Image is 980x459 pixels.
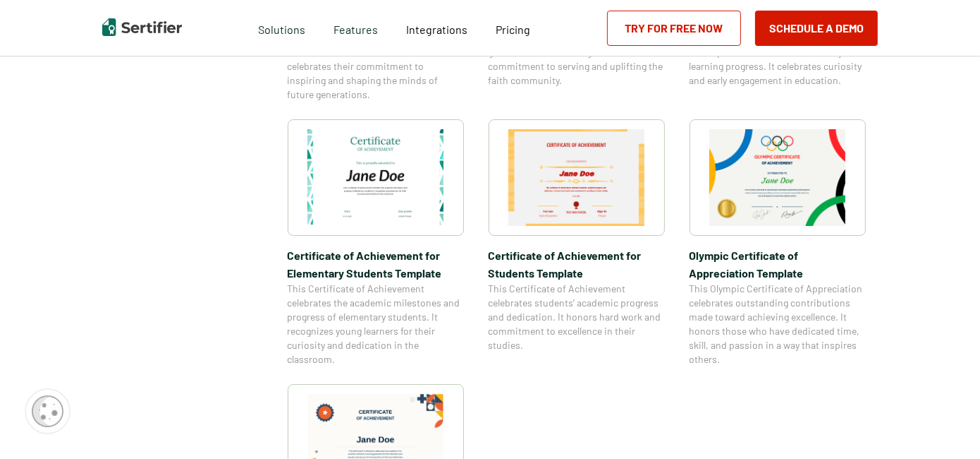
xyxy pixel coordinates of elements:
[755,11,878,46] button: Schedule a Demo
[496,19,531,37] a: Pricing
[407,23,468,36] span: Integrations
[288,282,464,366] span: This Certificate of Achievement celebrates the academic milestones and progress of elementary stu...
[32,395,63,427] img: Cookie Popup Icon
[709,129,846,226] img: Olympic Certificate of Appreciation​ Template
[259,19,306,37] span: Solutions
[690,282,866,366] span: This Olympic Certificate of Appreciation celebrates outstanding contributions made toward achievi...
[307,129,444,226] img: Certificate of Achievement for Elementary Students Template
[288,17,464,102] span: This Certificate of Recognition honors teachers for their dedication to education and student suc...
[489,246,665,282] span: Certificate of Achievement for Students Template
[690,246,866,282] span: Olympic Certificate of Appreciation​ Template
[607,11,741,46] a: Try for Free Now
[288,119,464,366] a: Certificate of Achievement for Elementary Students TemplateCertificate of Achievement for Element...
[489,119,665,366] a: Certificate of Achievement for Students TemplateCertificate of Achievement for Students TemplateT...
[407,19,468,37] a: Integrations
[690,119,866,366] a: Olympic Certificate of Appreciation​ TemplateOlympic Certificate of Appreciation​ TemplateThis Ol...
[334,19,379,37] span: Features
[288,246,464,282] span: Certificate of Achievement for Elementary Students Template
[909,391,980,459] iframe: Chat Widget
[102,18,182,36] img: Sertifier | Digital Credentialing Platform
[489,282,665,352] span: This Certificate of Achievement celebrates students’ academic progress and dedication. It honors ...
[508,129,645,226] img: Certificate of Achievement for Students Template
[496,23,531,36] span: Pricing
